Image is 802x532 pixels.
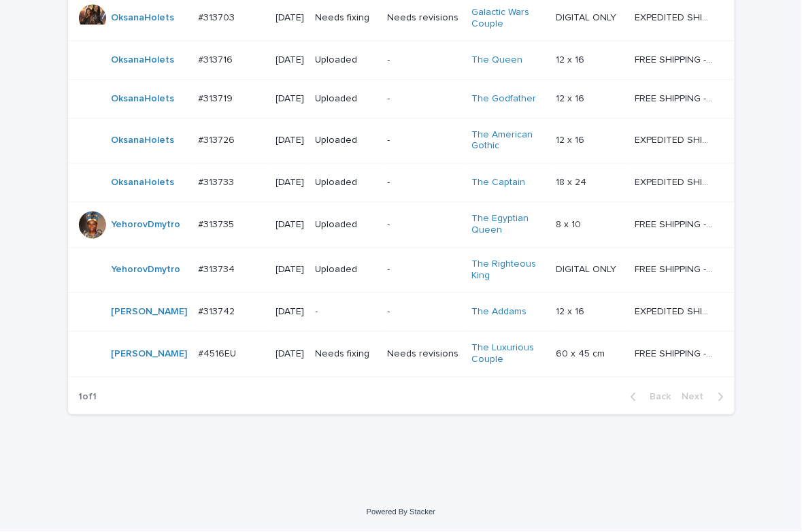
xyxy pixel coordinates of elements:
[635,262,715,276] p: FREE SHIPPING - preview in 1-2 business days, after your approval delivery will take 5-10 b.d.
[68,203,735,248] tr: YehorovDmytro #313735#313735 [DATE]Uploaded-The Egyptian Queen 8 x 108 x 10 FREE SHIPPING - previ...
[388,265,461,276] p: -
[276,265,305,276] p: [DATE]
[199,304,238,318] p: #313742
[635,10,715,24] p: EXPEDITED SHIPPING - preview in 1 business day; delivery up to 5 business days after your approval.
[276,135,305,147] p: [DATE]
[112,93,175,105] a: OksanaHolets
[388,135,461,147] p: -
[199,262,238,276] p: #313734
[68,80,735,118] tr: OksanaHolets #313719#313719 [DATE]Uploaded-The Godfather 12 x 1612 x 16 FREE SHIPPING - preview i...
[635,346,715,361] p: FREE SHIPPING - preview in 1-2 business days, after your approval delivery will take 6-10 busines...
[471,214,546,237] a: The Egyptian Queen
[112,265,181,276] a: YehorovDmytro
[556,262,620,276] p: DIGITAL ONLY
[276,93,305,105] p: [DATE]
[276,220,305,231] p: [DATE]
[556,304,588,318] p: 12 x 16
[471,259,546,282] a: The Righteous King
[68,293,735,332] tr: [PERSON_NAME] #313742#313742 [DATE]--The Addams 12 x 1612 x 16 EXPEDITED SHIPPING - preview in 1 ...
[316,54,377,66] p: Uploaded
[316,135,377,147] p: Uploaded
[635,175,715,189] p: EXPEDITED SHIPPING - preview in 1 business day; delivery up to 5 business days after your approval.
[316,349,377,361] p: Needs fixing
[635,90,715,105] p: FREE SHIPPING - preview in 1-2 business days, after your approval delivery will take 5-10 b.d.
[199,90,236,105] p: #313719
[471,93,536,105] a: The Godfather
[471,130,546,153] a: The American Gothic
[556,217,584,231] p: 8 x 10
[556,10,620,24] p: DIGITAL ONLY
[276,178,305,189] p: [DATE]
[316,307,377,318] p: -
[112,349,188,361] a: [PERSON_NAME]
[471,178,525,189] a: The Captain
[199,52,236,66] p: #313716
[556,90,588,105] p: 12 x 16
[112,307,188,318] a: [PERSON_NAME]
[556,346,608,361] p: 60 x 45 cm
[471,54,522,66] a: The Queen
[199,217,237,231] p: #313735
[388,93,461,105] p: -
[276,307,305,318] p: [DATE]
[199,175,237,189] p: #313733
[388,54,461,66] p: -
[367,508,435,516] a: Powered By Stacker
[68,118,735,164] tr: OksanaHolets #313726#313726 [DATE]Uploaded-The American Gothic 12 x 1612 x 16 EXPEDITED SHIPPING ...
[112,135,175,147] a: OksanaHolets
[471,7,546,30] a: Galactic Wars Couple
[471,343,546,366] a: The Luxurious Couple
[112,220,181,231] a: YehorovDmytro
[276,12,305,24] p: [DATE]
[556,52,588,66] p: 12 x 16
[635,217,715,231] p: FREE SHIPPING - preview in 1-2 business days, after your approval delivery will take 5-10 b.d.
[620,391,677,403] button: Back
[388,220,461,231] p: -
[112,12,175,24] a: OksanaHolets
[471,307,527,318] a: The Addams
[199,133,238,147] p: #313726
[68,164,735,203] tr: OksanaHolets #313733#313733 [DATE]Uploaded-The Captain 18 x 2418 x 24 EXPEDITED SHIPPING - previe...
[68,381,108,414] p: 1 of 1
[556,133,588,147] p: 12 x 16
[388,178,461,189] p: -
[316,265,377,276] p: Uploaded
[68,41,735,80] tr: OksanaHolets #313716#313716 [DATE]Uploaded-The Queen 12 x 1612 x 16 FREE SHIPPING - preview in 1-...
[677,391,735,403] button: Next
[316,220,377,231] p: Uploaded
[556,175,590,189] p: 18 x 24
[112,54,175,66] a: OksanaHolets
[635,133,715,147] p: EXPEDITED SHIPPING - preview in 1 business day; delivery up to 5 business days after your approval.
[199,10,238,24] p: #313703
[388,307,461,318] p: -
[388,12,461,24] p: Needs revisions
[276,349,305,361] p: [DATE]
[682,393,712,402] span: Next
[635,52,715,66] p: FREE SHIPPING - preview in 1-2 business days, after your approval delivery will take 5-10 b.d.
[112,178,175,189] a: OksanaHolets
[635,304,715,318] p: EXPEDITED SHIPPING - preview in 1 business day; delivery up to 5 business days after your approval.
[68,248,735,293] tr: YehorovDmytro #313734#313734 [DATE]Uploaded-The Righteous King DIGITAL ONLYDIGITAL ONLY FREE SHIP...
[316,12,377,24] p: Needs fixing
[68,332,735,378] tr: [PERSON_NAME] #4516EU#4516EU [DATE]Needs fixingNeeds revisionsThe Luxurious Couple 60 x 45 cm60 x...
[276,54,305,66] p: [DATE]
[316,93,377,105] p: Uploaded
[199,346,239,361] p: #4516EU
[388,349,461,361] p: Needs revisions
[642,393,671,402] span: Back
[316,178,377,189] p: Uploaded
